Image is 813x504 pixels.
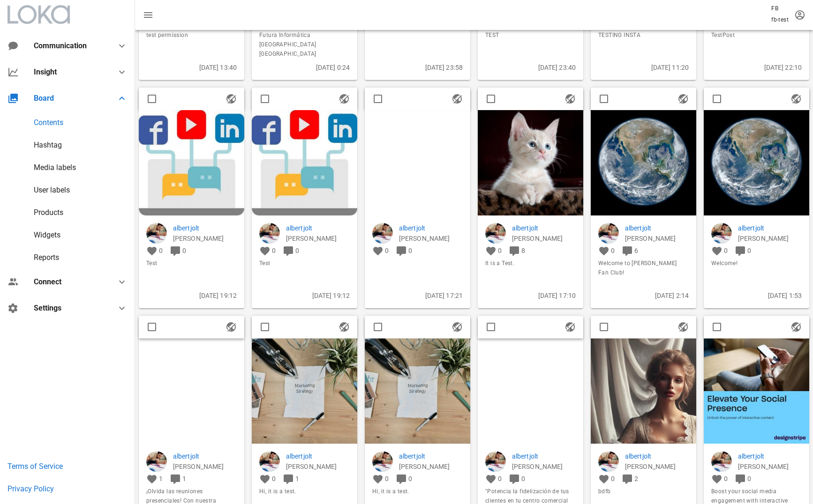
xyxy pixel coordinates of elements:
a: Privacy Policy [8,484,54,493]
span: 0 [385,247,389,254]
p: albertjolt [625,223,689,233]
img: 1422869458181895_993293515930731_3997453403935474868_n.jpg [365,338,470,444]
p: [DATE] 19:12 [146,290,237,301]
span: 0 [498,247,502,254]
img: albertjolt [146,451,167,472]
a: albertjolt [399,223,463,233]
span: 0 [272,475,276,482]
span: Test [146,259,237,268]
img: 1422871458178596_521021380418121_9039666998247455215_n.jpg [591,338,696,444]
span: 1 [295,475,299,482]
span: 0 [611,247,615,254]
p: Albert Jolt [399,461,463,472]
img: 1422865458617816_1096640815127325_5751198946919404437_n.jpg [591,110,696,215]
img: 1422864458673009_3630796813878632_5478736060870884359_n.jpg [478,110,583,215]
p: [DATE] 11:20 [598,62,689,73]
span: Welcome! [711,259,802,268]
span: 0 [724,475,728,482]
p: [DATE] 2:14 [598,290,689,301]
img: albertjolt [259,223,280,244]
span: 0 [611,475,615,482]
a: Media labels [34,163,76,172]
img: albertjolt [485,223,506,244]
img: albertjolt [711,451,732,472]
a: albertjolt [512,451,576,461]
p: [DATE] 1:53 [711,290,802,301]
div: Hashtag [34,141,62,149]
span: 1 [159,475,163,482]
span: 0 [521,475,525,482]
img: 1422861459098939_1072071157959700_1014055793855429824_n.jpg [139,110,244,215]
span: Test [259,259,350,268]
a: albertjolt [512,223,576,233]
span: 0 [408,475,412,482]
p: [DATE] 22:10 [711,62,802,73]
img: albertjolt [598,223,619,244]
p: FB [771,4,789,13]
span: It is a Test. [485,259,576,268]
p: Albert Jolt [738,461,802,472]
p: Albert Jolt [625,461,689,472]
div: Settings [34,304,105,312]
span: 0 [295,247,299,254]
a: albertjolt [625,451,689,461]
p: [DATE] 19:12 [259,290,350,301]
span: 0 [747,475,751,482]
div: Reports [34,253,59,262]
img: albertjolt [372,451,393,472]
p: fb-test [771,15,789,24]
a: Terms of Service [8,462,63,471]
span: test permission [146,30,237,40]
div: Insight [34,67,105,76]
p: [DATE] 0:24 [259,62,350,73]
p: albertjolt [173,223,237,233]
div: Communication [34,41,101,50]
span: TestPost [711,30,802,40]
img: albertjolt [259,451,280,472]
div: Products [34,208,63,217]
span: 6 [634,247,638,254]
span: Hi, it is a test. [372,487,463,497]
img: 1422868458087059_425449053881091_1031389468601311573_n.jpg [252,338,357,444]
p: Albert Jolt [286,233,350,244]
a: albertjolt [286,223,350,233]
div: Board [34,94,105,103]
span: 0 [747,247,751,254]
span: 0 [498,475,502,482]
span: 0 [159,247,163,254]
img: 1422862459138210_2605955946273963_1415377271837936850_n.jpg [252,110,357,215]
a: albertjolt [399,451,463,461]
span: bdfb [598,487,689,497]
a: albertjolt [738,451,802,461]
img: 1422863E84E4337CCCD62DA5CDCE60408D0D493_video_dashinit.jpg [365,110,470,215]
a: Widgets [34,230,60,239]
p: albertjolt [738,223,802,233]
span: 1 [182,475,186,482]
span: 8 [521,247,525,254]
span: 0 [182,247,186,254]
img: 1422872457465171_1070937914739498_2327656012767231657_n.jpg [704,338,809,444]
a: User labels [34,185,70,194]
div: Connect [34,277,105,286]
p: [DATE] 17:10 [485,290,576,301]
span: 0 [272,247,276,254]
img: albertjolt [598,451,619,472]
span: TEST [485,30,576,40]
img: albertjolt [711,223,732,244]
span: TESTING INSTA [598,30,689,40]
img: 458377615_1054140396098534_1553555310951173825_n.jpg [139,338,244,444]
span: Hi, it is a test. [259,487,350,497]
span: Futura Informática [259,30,350,40]
a: albertjolt [173,451,237,461]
